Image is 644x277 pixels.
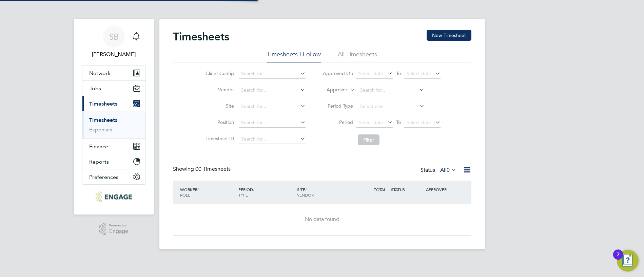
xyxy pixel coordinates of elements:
[323,70,353,76] label: Approved On
[203,119,234,125] label: Position
[82,66,145,80] button: Network
[109,223,128,228] span: Powered by
[237,183,295,201] div: PERIOD
[239,86,306,95] input: Search for...
[195,166,231,172] span: 00 Timesheets
[89,126,112,133] a: Expenses
[109,228,128,234] span: Engage
[203,135,234,142] label: Timesheet ID
[203,87,234,93] label: Vendor
[297,192,314,198] span: VENDOR
[197,187,199,192] span: /
[617,255,620,263] div: 7
[440,167,456,173] label: All
[173,30,229,43] h2: Timesheets
[203,70,234,76] label: Client Config
[180,192,190,198] span: ROLE
[424,183,460,196] div: APPROVER
[82,169,145,184] button: Preferences
[173,166,232,173] div: Showing
[358,134,379,145] button: Filter
[89,143,108,150] span: Finance
[239,69,306,79] input: Search for...
[89,100,117,107] span: Timesheets
[617,250,639,272] button: Open Resource Center, 7 new notifications
[358,102,425,111] input: Select one
[82,26,146,58] a: SB[PERSON_NAME]
[323,103,353,109] label: Period Type
[239,102,306,111] input: Search for...
[180,216,465,223] div: No data found
[89,117,117,123] a: Timesheets
[447,167,450,173] span: 0
[82,111,145,138] div: Timesheets
[82,191,146,202] a: Go to home page
[421,166,458,175] div: Status
[267,50,321,62] li: Timesheets I Follow
[99,223,128,236] a: Powered byEngage
[82,154,145,169] button: Reports
[89,85,101,92] span: Jobs
[427,30,471,41] button: New Timesheet
[374,187,386,192] span: TOTAL
[359,71,383,77] span: Select date
[96,191,132,202] img: spring-logo-retina.png
[317,87,347,93] label: Approver
[295,183,354,201] div: SITE
[239,118,306,128] input: Search for...
[89,70,111,76] span: Network
[358,86,425,95] input: Search for...
[389,183,425,196] div: STATUS
[82,50,146,58] span: Sarah Barratt
[338,50,377,62] li: All Timesheets
[407,71,431,77] span: Select date
[89,159,109,165] span: Reports
[253,187,254,192] span: /
[239,134,306,144] input: Search for...
[203,103,234,109] label: Site
[238,192,248,198] span: TYPE
[89,174,118,180] span: Preferences
[394,69,403,78] span: To
[82,96,145,111] button: Timesheets
[178,183,237,201] div: WORKER
[407,119,431,126] span: Select date
[394,118,403,127] span: To
[109,32,119,41] span: SB
[82,81,145,96] button: Jobs
[305,187,307,192] span: /
[74,19,154,215] nav: Main navigation
[82,139,145,154] button: Finance
[359,119,383,126] span: Select date
[323,119,353,125] label: Period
